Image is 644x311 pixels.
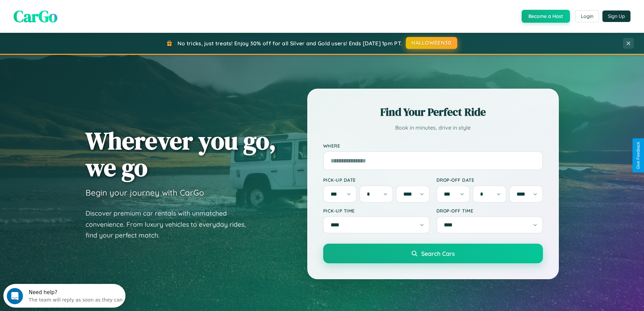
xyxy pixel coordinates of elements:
[25,11,119,18] div: The team will reply as soon as they can
[575,10,599,22] button: Login
[14,5,57,27] span: CarGo
[25,6,119,11] div: Need help?
[602,10,630,22] button: Sign Up
[177,40,402,47] span: No tricks, just treats! Enjoy 30% off for all Silver and Gold users! Ends [DATE] 1pm PT.
[323,123,543,133] p: Book in minutes, drive in style
[436,177,543,183] label: Drop-off Date
[406,37,457,49] button: HALLOWEEN30
[323,177,430,183] label: Pick-up Date
[323,208,430,214] label: Pick-up Time
[3,284,125,308] iframe: Intercom live chat discovery launcher
[86,208,255,241] p: Discover premium car rentals with unmatched convenience. From luxury vehicles to everyday rides, ...
[3,3,126,21] div: Open Intercom Messenger
[323,244,543,263] button: Search Cars
[421,250,455,257] span: Search Cars
[522,10,570,23] button: Become a Host
[7,288,23,304] iframe: Intercom live chat
[86,127,276,181] h1: Wherever you go, we go
[636,142,641,169] div: Give Feedback
[323,143,543,149] label: Where
[86,187,204,198] h3: Begin your journey with CarGo
[323,105,543,119] h2: Find Your Perfect Ride
[436,208,543,214] label: Drop-off Time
